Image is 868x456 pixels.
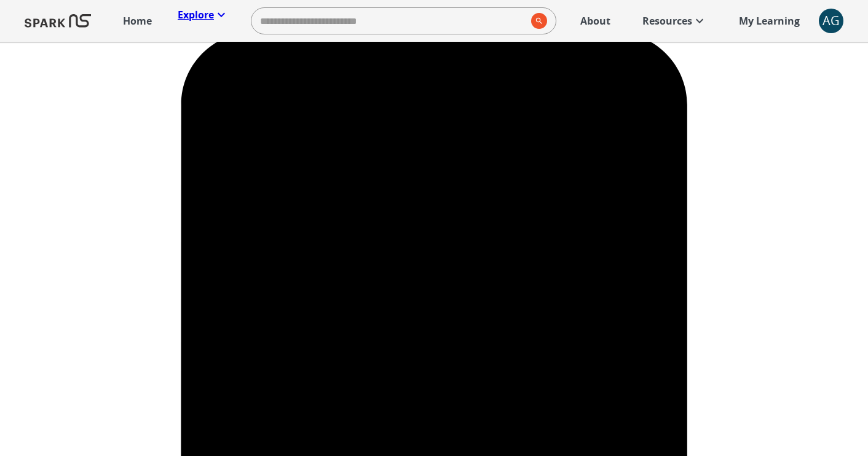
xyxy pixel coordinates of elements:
[819,9,843,33] div: AG
[574,7,617,34] a: About
[733,7,807,34] a: My Learning
[526,8,547,34] button: search
[178,7,229,34] a: Explore
[25,6,91,36] img: Logo of SPARK at Stanford
[178,7,214,22] p: Explore
[580,14,610,28] p: About
[636,7,713,34] a: Resources
[642,14,692,28] p: Resources
[739,14,800,28] p: My Learning
[819,9,843,33] button: account of current user
[123,14,152,28] p: Home
[117,7,158,34] a: Home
